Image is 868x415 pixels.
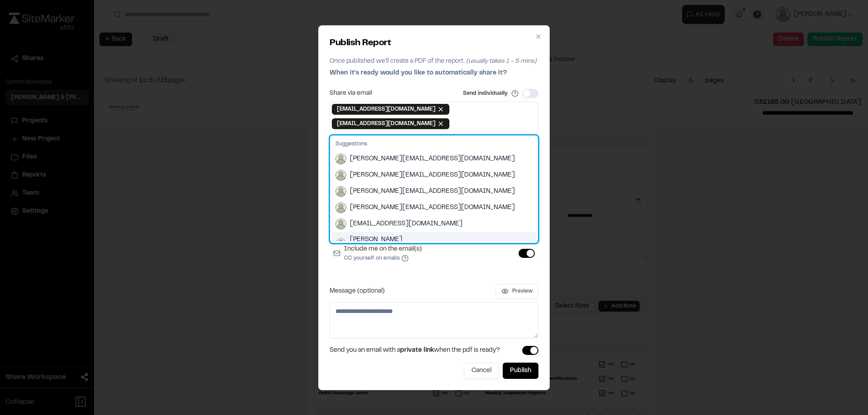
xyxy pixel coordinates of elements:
[330,70,507,76] span: When it's ready would you like to automatically share it?
[330,37,538,50] h2: Publish Report
[350,219,462,229] span: [EMAIL_ADDRESS][DOMAIN_NAME]
[330,56,538,66] p: Once published we'll create a PDF of the report.
[495,284,538,298] button: Preview
[330,345,500,355] span: Send you an email with a when the pdf is ready?
[464,363,499,379] button: Cancel
[335,202,346,213] img: kenn@rapidcsllc.com
[337,105,435,113] span: [EMAIL_ADDRESS][DOMAIN_NAME]
[335,154,346,164] img: bob@jhhiers.com
[335,170,346,181] img: ron@csgcharleston.com
[400,348,434,353] span: private link
[350,187,515,196] span: [PERSON_NAME][EMAIL_ADDRESS][DOMAIN_NAME]
[337,120,435,128] span: [EMAIL_ADDRESS][DOMAIN_NAME]
[463,89,508,98] label: Send individually
[335,186,346,197] img: ryan@lathersp.com
[350,170,515,180] span: [PERSON_NAME][EMAIL_ADDRESS][DOMAIN_NAME]
[466,59,537,64] span: (usually takes 1 - 5 mins)
[330,90,372,97] label: Share via email
[401,255,409,262] button: Include me on the email(s)CC yourself on emails
[350,203,515,213] span: [PERSON_NAME][EMAIL_ADDRESS][DOMAIN_NAME]
[335,219,346,229] img: lmc.rdennis@yahoo.com
[330,135,538,243] div: Suggestions
[350,235,445,245] span: [PERSON_NAME]
[350,154,515,164] span: [PERSON_NAME][EMAIL_ADDRESS][DOMAIN_NAME]
[503,363,538,379] button: Publish
[344,244,422,262] label: Include me on the email(s)
[335,238,346,249] img: Jeb Crews
[344,254,422,262] p: CC yourself on emails
[330,288,385,294] label: Message (optional)
[332,137,536,151] div: Suggestions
